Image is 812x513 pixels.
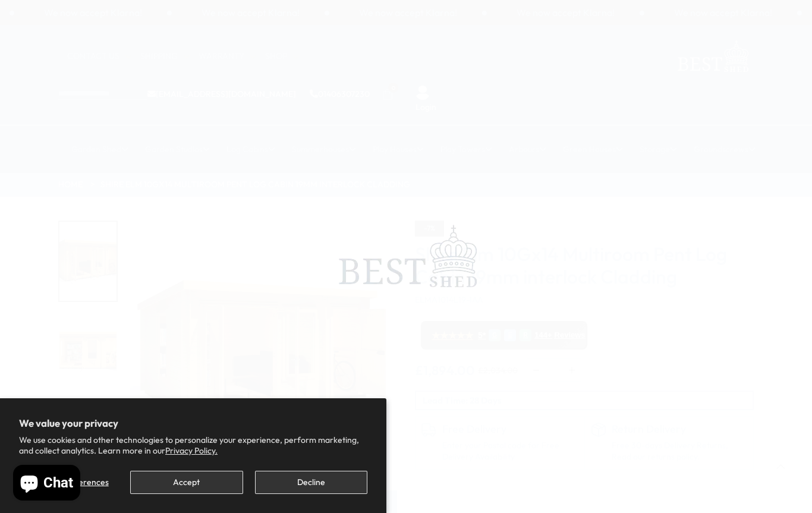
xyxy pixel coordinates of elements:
p: We use cookies and other technologies to personalize your experience, perform marketing, and coll... [19,435,367,456]
h2: We value your privacy [19,417,367,429]
button: Decline [255,471,367,494]
a: Privacy Policy. [165,445,218,456]
inbox-online-store-chat: Shopify online store chat [10,465,84,503]
button: Accept [130,471,243,494]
